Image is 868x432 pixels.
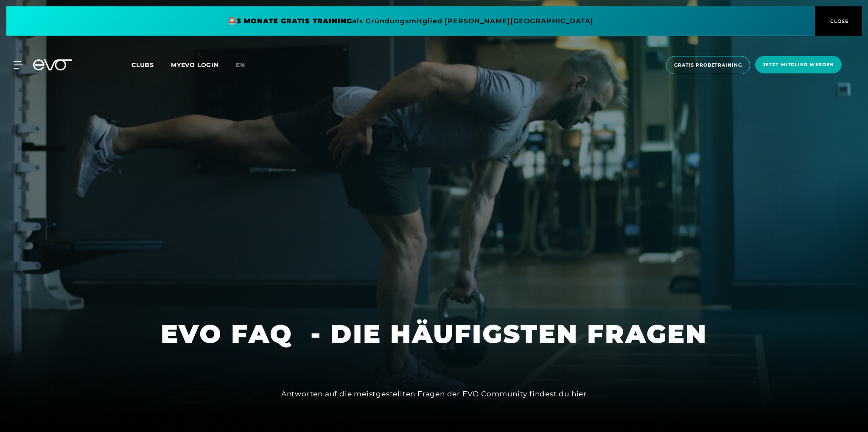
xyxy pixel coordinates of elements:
a: Clubs [132,61,171,69]
a: Gratis Probetraining [664,56,753,74]
span: Jetzt Mitglied werden [763,61,834,68]
div: Antworten auf die meistgestellten Fragen der EVO Community findest du hier [281,387,587,401]
h1: EVO FAQ - DIE HÄUFIGSTEN FRAGEN [161,317,707,351]
a: en [236,60,255,70]
span: Clubs [132,61,154,69]
a: MYEVO LOGIN [171,61,219,69]
a: Jetzt Mitglied werden [753,56,844,74]
span: Gratis Probetraining [674,62,742,69]
span: CLOSE [828,17,849,25]
button: CLOSE [815,6,862,36]
span: en [236,61,245,69]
